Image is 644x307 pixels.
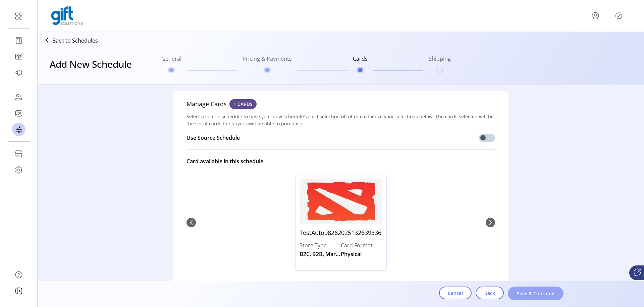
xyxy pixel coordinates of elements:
button: Back [476,287,504,299]
img: logo [51,6,83,25]
span: Back [484,290,495,297]
p: TestAuto08262025132639336 [300,224,382,241]
button: menu [590,10,601,21]
button: Cancel [439,287,472,299]
span: Save & Continue [517,290,555,297]
label: Store Type [300,241,341,249]
img: TestAuto08262025132639336 [300,179,382,224]
span: Cancel [448,290,463,297]
span: Physical [341,250,362,258]
h6: Cards [353,55,368,67]
span: CARDS [236,101,253,108]
span: B2C, B2B, Marketplace [300,250,341,258]
span: Use Source Schedule [186,134,240,141]
p: Back to Schedules [52,37,98,45]
div: 0 [196,168,486,277]
h3: Add New Schedule [50,57,132,71]
label: Card Format [341,241,382,249]
button: Save & Continue [508,287,563,300]
div: Card available in this schedule [186,155,495,168]
button: Publisher Panel [613,10,624,21]
span: 1 [229,99,257,109]
h5: Manage Cards [186,99,259,113]
span: Select a source schedule to base your new schedule’s card selection off of or customize your sele... [186,113,495,127]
